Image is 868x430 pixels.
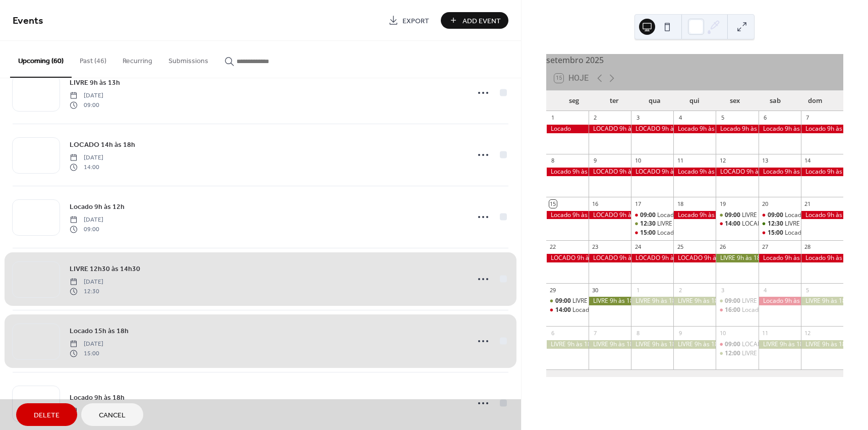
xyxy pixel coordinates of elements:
[785,220,846,228] div: LIVRE 12h30 às 14h30
[716,340,758,349] div: LOCADO 9h às 12h
[640,220,657,228] span: 12:30
[462,16,501,26] span: Add Event
[81,403,143,426] button: Cancel
[589,297,631,305] div: LIVRE 9h às 18h
[742,297,786,305] div: LIVRE 9h às 15h
[631,229,673,237] div: Locado 15h às 17h
[555,306,572,314] span: 14:00
[759,168,801,176] div: Locado 9h às 18h
[381,12,437,29] a: Export
[759,220,801,228] div: LIVRE 12h30 às 14h30
[759,297,801,305] div: Locado 9h às 18h
[634,157,642,165] div: 10
[549,200,557,207] div: 15
[546,340,589,349] div: LIVRE 9h às 18h
[549,329,557,337] div: 6
[657,211,706,220] div: Locado 9h às 12h
[785,229,837,237] div: Locado 15h às 18h
[804,286,812,294] div: 5
[441,12,508,29] button: Add Event
[592,286,599,294] div: 30
[555,297,572,305] span: 09:00
[759,229,801,237] div: Locado 15h às 18h
[719,286,726,294] div: 3
[801,168,843,176] div: Locado 9h às 18h
[742,220,799,228] div: LOCADO 14h às 18h
[673,125,716,133] div: Locado 9h às 18h
[804,200,812,207] div: 21
[589,211,631,220] div: LOCADO 9h às 18h
[546,297,589,305] div: LIVRE 9h às 13h
[640,229,657,237] span: 15:00
[759,340,801,349] div: LIVRE 9h às 18h
[804,329,812,337] div: 12
[801,125,843,133] div: Locado 9h às 18h
[631,168,673,176] div: LOCADO 9h às 18h
[801,297,843,305] div: LIVRE 9h às 18h
[546,54,843,66] div: setembro 2025
[742,340,795,349] div: LOCADO 9h às 12h
[719,114,726,122] div: 5
[716,220,758,228] div: LOCADO 14h às 18h
[72,41,114,77] button: Past (46)
[657,229,710,237] div: Locado 15h às 17h
[759,254,801,262] div: Locado 9h às 18h
[801,340,843,349] div: LIVRE 9h às 18h
[716,254,758,262] div: LIVRE 9h às 18h
[768,229,785,237] span: 15:00
[589,168,631,176] div: LOCADO 9h às 18h
[801,211,843,220] div: Locado 9h às 18h
[160,41,216,77] button: Submissions
[592,114,599,122] div: 2
[631,297,673,305] div: LIVRE 9h às 18h
[572,297,616,305] div: LIVRE 9h às 13h
[804,114,812,122] div: 7
[589,125,631,133] div: LOCADO 9h às 18h
[631,125,673,133] div: LOCADO 9h às 18h
[719,329,726,337] div: 10
[719,200,726,207] div: 19
[762,329,769,337] div: 11
[759,125,801,133] div: Locado 9h às 18h
[634,286,642,294] div: 1
[631,211,673,220] div: Locado 9h às 12h
[634,114,642,122] div: 3
[673,254,716,262] div: LOCADO 9h às 18h
[676,157,684,165] div: 11
[759,211,801,220] div: Locado 9h às 12h
[676,243,684,251] div: 25
[673,211,716,220] div: Locado 9h às 18h
[716,306,758,314] div: Locado 16h às 18h
[16,403,77,426] button: Delete
[546,254,589,262] div: LOCADO 9h às 18h
[674,91,715,111] div: qui
[589,254,631,262] div: LOCADO 9h às 18h
[762,114,769,122] div: 6
[592,243,599,251] div: 23
[716,125,758,133] div: Locado 9h às 18h
[768,220,785,228] span: 12:30
[804,157,812,165] div: 14
[114,41,160,77] button: Recurring
[640,211,657,220] span: 09:00
[725,211,742,220] span: 09:00
[719,243,726,251] div: 26
[549,157,557,165] div: 8
[804,243,812,251] div: 28
[634,243,642,251] div: 24
[10,41,72,78] button: Upcoming (60)
[755,91,795,111] div: sab
[589,340,631,349] div: LIVRE 9h às 18h
[546,168,589,176] div: Locado 9h às 18h
[592,157,599,165] div: 9
[549,114,557,122] div: 1
[592,200,599,207] div: 16
[676,329,684,337] div: 9
[673,297,716,305] div: LIVRE 9h às 18h
[634,329,642,337] div: 8
[725,220,742,228] span: 14:00
[546,306,589,314] div: Locado 14h às 18h
[554,91,595,111] div: seg
[762,157,769,165] div: 13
